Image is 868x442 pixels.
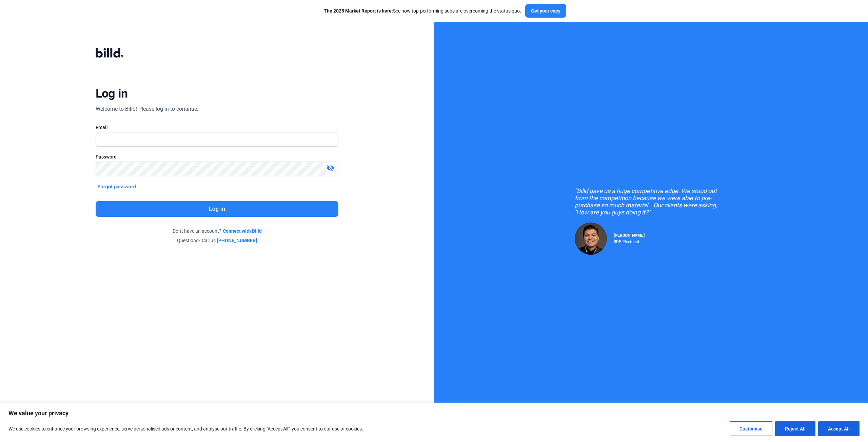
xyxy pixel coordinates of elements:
[96,86,128,101] div: Log in
[96,105,198,113] div: Welcome to Billd! Please log in to continue.
[818,421,860,436] button: Accept All
[324,7,521,14] div: See how top-performing subs are overcoming the status quo.
[614,233,645,238] span: [PERSON_NAME]
[575,187,727,216] div: "Billd gave us a huge competitive edge. We stood out from the competition because we were able to...
[8,425,363,433] p: We use cookies to enhance your browsing experience, serve personalised ads or content, and analys...
[217,237,257,244] a: [PHONE_NUMBER]
[327,164,335,172] mat-icon: visibility_off
[324,8,393,14] span: The 2025 Market Report is here:
[525,4,566,18] button: Get your copy
[96,201,339,217] button: Log in
[96,237,339,244] div: Questions? Call us
[96,183,138,190] button: Forgot password
[96,228,339,234] div: Don't have an account?
[96,153,339,160] div: Password
[614,238,645,244] div: RDP Electrical
[223,228,262,234] a: Connect with Billd
[730,421,772,436] button: Customise
[775,421,815,436] button: Reject All
[96,124,339,131] div: Email
[575,223,607,255] img: Raul Pacheco
[8,409,860,417] p: We value your privacy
